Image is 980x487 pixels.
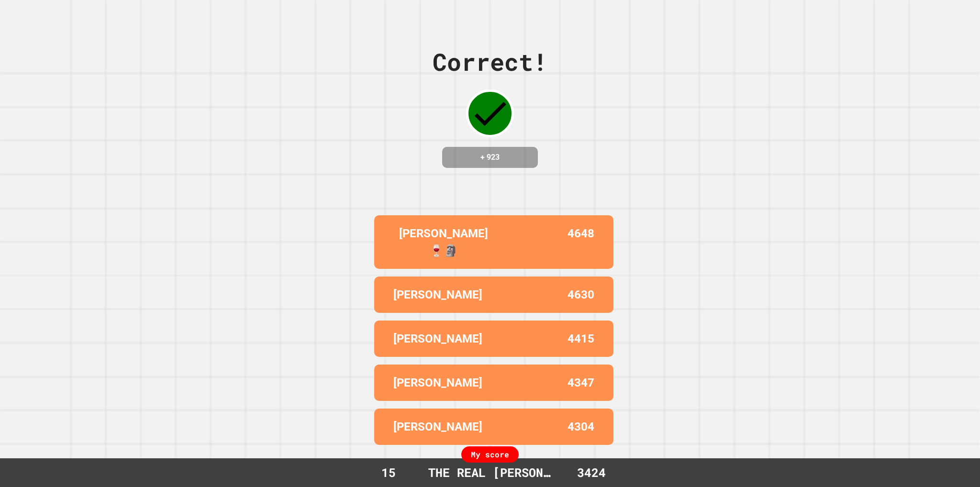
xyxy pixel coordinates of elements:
[568,374,594,391] p: 4347
[358,464,419,482] div: 15
[419,464,561,482] div: THE REAL [PERSON_NAME]
[393,418,482,435] p: [PERSON_NAME]
[568,225,594,259] p: 4648
[393,330,482,347] p: [PERSON_NAME]
[393,374,482,391] p: [PERSON_NAME]
[393,286,482,303] p: [PERSON_NAME]
[568,418,594,435] p: 4304
[433,44,547,80] div: Correct!
[452,152,528,163] h4: + 923
[393,225,494,259] p: [PERSON_NAME] 🍷🗿
[461,446,519,463] div: My score
[568,330,594,347] p: 4415
[561,464,622,482] div: 3424
[568,286,594,303] p: 4630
